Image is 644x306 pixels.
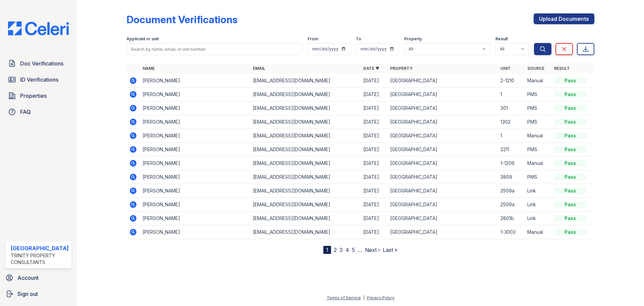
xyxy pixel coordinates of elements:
td: [DATE] [361,129,387,143]
a: 4 [345,247,349,253]
a: Last » [383,247,397,253]
label: To [356,36,361,42]
td: [EMAIL_ADDRESS][DOMAIN_NAME] [250,129,361,143]
div: Pass [554,229,586,235]
td: 3809 [498,170,525,184]
label: Applicant or unit [126,36,159,42]
td: PMS [525,170,551,184]
a: FAQ [5,105,71,119]
a: Privacy Policy [367,295,394,300]
span: Doc Verifications [20,59,63,68]
td: [EMAIL_ADDRESS][DOMAIN_NAME] [250,74,361,88]
span: Sign out [17,290,38,298]
td: 1 [498,129,525,143]
td: [GEOGRAPHIC_DATA] [387,74,498,88]
td: [PERSON_NAME] [140,74,250,88]
a: Account [3,271,74,285]
td: PMS [525,143,551,157]
td: [EMAIL_ADDRESS][DOMAIN_NAME] [250,115,361,129]
div: [GEOGRAPHIC_DATA] [11,244,69,252]
td: [DATE] [361,170,387,184]
td: [EMAIL_ADDRESS][DOMAIN_NAME] [250,143,361,157]
td: [PERSON_NAME] [140,88,250,101]
td: [GEOGRAPHIC_DATA] [387,225,498,239]
td: [DATE] [361,101,387,115]
span: … [358,246,362,254]
td: Manual [525,129,551,143]
td: 1-1209 [498,157,525,170]
a: Doc Verifications [5,57,71,70]
label: Result [495,36,508,42]
td: [PERSON_NAME] [140,115,250,129]
td: [EMAIL_ADDRESS][DOMAIN_NAME] [250,88,361,101]
span: Account [17,274,39,282]
a: ID Verifications [5,73,71,86]
span: Properties [20,92,47,100]
td: [PERSON_NAME] [140,101,250,115]
td: [GEOGRAPHIC_DATA] [387,157,498,170]
div: Pass [554,160,586,167]
label: Property [404,36,422,42]
a: 2 [334,247,337,253]
td: [PERSON_NAME] [140,157,250,170]
td: 1302 [498,115,525,129]
div: | [363,295,365,300]
img: CE_Logo_Blue-a8612792a0a2168367f1c8372b55b34899dd931a85d93a1a3d3e32e68fde9ad4.png [3,21,74,35]
td: 2509a [498,198,525,212]
div: Pass [554,146,586,153]
td: [DATE] [361,88,387,101]
td: 301 [498,101,525,115]
a: Property [390,66,413,71]
span: FAQ [20,108,31,116]
td: 1 [498,88,525,101]
a: Next › [365,247,380,253]
td: [GEOGRAPHIC_DATA] [387,212,498,225]
td: 2509a [498,184,525,198]
a: Name [143,66,155,71]
td: Manual [525,225,551,239]
td: [EMAIL_ADDRESS][DOMAIN_NAME] [250,157,361,170]
td: [GEOGRAPHIC_DATA] [387,129,498,143]
td: Manual [525,157,551,170]
a: Source [527,66,544,71]
td: [GEOGRAPHIC_DATA] [387,184,498,198]
td: [GEOGRAPHIC_DATA] [387,101,498,115]
button: Sign out [3,287,74,301]
td: [PERSON_NAME] [140,198,250,212]
td: 2801b [498,212,525,225]
td: [DATE] [361,212,387,225]
td: Manual [525,74,551,88]
a: 3 [339,247,343,253]
td: 2211 [498,143,525,157]
td: [GEOGRAPHIC_DATA] [387,170,498,184]
td: 2-1210 [498,74,525,88]
td: [EMAIL_ADDRESS][DOMAIN_NAME] [250,225,361,239]
td: [EMAIL_ADDRESS][DOMAIN_NAME] [250,212,361,225]
div: Pass [554,215,586,222]
a: Properties [5,89,71,102]
label: From [308,36,318,42]
a: Unit [500,66,511,71]
span: ID Verifications [20,76,58,84]
div: Pass [554,201,586,208]
td: [DATE] [361,74,387,88]
td: [EMAIL_ADDRESS][DOMAIN_NAME] [250,198,361,212]
td: [PERSON_NAME] [140,212,250,225]
td: PMS [525,101,551,115]
div: Pass [554,132,586,139]
td: [EMAIL_ADDRESS][DOMAIN_NAME] [250,184,361,198]
a: 5 [352,247,355,253]
div: Pass [554,77,586,84]
td: [GEOGRAPHIC_DATA] [387,115,498,129]
a: Upload Documents [534,13,594,24]
td: [PERSON_NAME] [140,225,250,239]
td: [PERSON_NAME] [140,129,250,143]
a: Terms of Service [327,295,361,300]
td: Link [525,198,551,212]
td: [EMAIL_ADDRESS][DOMAIN_NAME] [250,170,361,184]
div: Pass [554,105,586,112]
a: Result [554,66,570,71]
div: Pass [554,119,586,125]
td: [EMAIL_ADDRESS][DOMAIN_NAME] [250,101,361,115]
td: [DATE] [361,198,387,212]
